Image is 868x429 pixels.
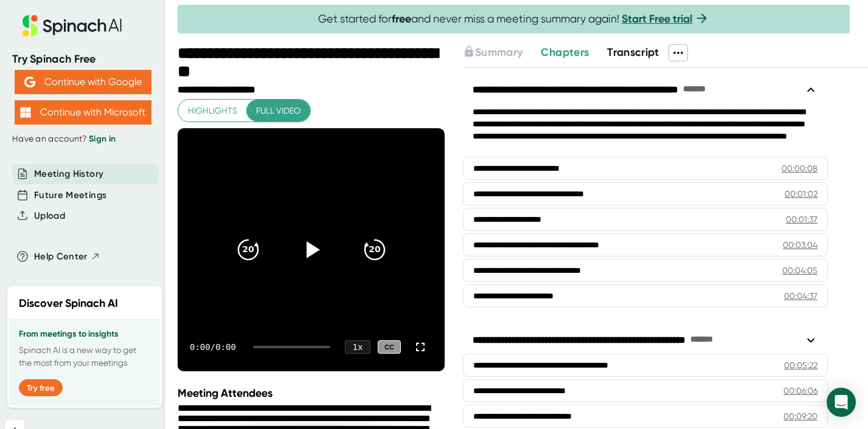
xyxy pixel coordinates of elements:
[34,167,103,181] button: Meeting History
[607,44,659,61] button: Transcript
[15,100,151,125] button: Continue with Microsoft
[89,134,116,144] a: Sign in
[318,12,709,26] span: Get started for and never miss a meeting summary again!
[34,250,100,264] button: Help Center
[178,100,247,122] button: Highlights
[827,388,856,417] div: Open Intercom Messenger
[34,250,88,264] span: Help Center
[19,295,118,312] h2: Discover Spinach AI
[19,329,150,339] h3: From meetings to insights
[12,134,153,145] div: Have an account?
[24,77,35,88] img: Aehbyd4JwY73AAAAAElFTkSuQmCC
[785,188,818,200] div: 00:01:02
[188,103,237,118] span: Highlights
[782,264,818,276] div: 00:04:05
[34,209,65,223] button: Upload
[783,239,818,251] div: 00:03:04
[541,46,589,59] span: Chapters
[463,44,541,61] div: Upgrade to access
[392,12,411,26] b: free
[463,44,523,61] button: Summary
[34,188,106,202] button: Future Meetings
[19,379,63,396] button: Try free
[12,52,153,66] div: Try Spinach Free
[783,410,818,422] div: 00:09:20
[190,342,238,352] div: 0:00 / 0:00
[19,344,150,369] p: Spinach AI is a new way to get the most from your meetings
[475,46,523,59] span: Summary
[783,385,818,397] div: 00:06:06
[541,44,589,61] button: Chapters
[786,213,818,225] div: 00:01:37
[622,12,692,26] a: Start Free trial
[784,359,818,371] div: 00:05:22
[246,100,310,122] button: Full video
[378,340,401,354] div: CC
[178,386,448,400] div: Meeting Attendees
[782,162,818,174] div: 00:00:08
[607,46,659,59] span: Transcript
[784,290,818,302] div: 00:04:37
[256,103,300,118] span: Full video
[15,70,151,94] button: Continue with Google
[345,340,370,354] div: 1 x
